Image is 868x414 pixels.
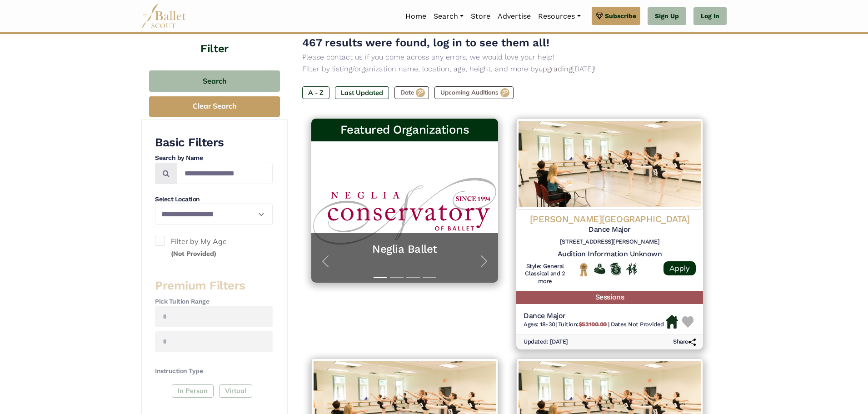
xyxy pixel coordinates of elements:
[155,236,273,259] label: Filter by My Age
[524,311,664,321] h5: Dance Major
[579,321,607,328] b: $53100.00
[434,86,514,99] label: Upcoming Auditions
[155,278,273,294] h3: Premium Filters
[524,321,555,328] span: Ages: 18-30
[155,135,273,150] h3: Basic Filters
[302,63,712,75] p: Filter by listing/organization name, location, age, height, and more by [DATE]!
[524,321,664,329] h6: | |
[390,272,404,283] button: Slide 2
[374,272,387,283] button: Slide 1
[524,225,696,234] h5: Dance Major
[155,195,273,204] h4: Select Location
[177,163,273,184] input: Search by names...
[406,272,420,283] button: Slide 3
[558,321,608,328] span: Tuition:
[149,96,280,117] button: Clear Search
[524,238,696,246] h6: [STREET_ADDRESS][PERSON_NAME]
[611,321,663,328] span: Dates Not Provided
[467,7,494,26] a: Store
[155,297,273,306] h4: Pick Tuition Range
[302,86,329,99] label: A - Z
[320,242,489,256] a: Neglia Ballet
[592,7,640,25] a: Subscribe
[302,51,712,63] p: Please contact us if you come across any errors, we would love your help!
[596,11,603,21] img: gem.svg
[335,86,389,99] label: Last Updated
[666,315,678,329] img: Housing Available
[578,263,589,277] img: National
[141,20,288,57] h4: Filter
[594,264,605,274] img: Offers Financial Aid
[524,213,696,225] h4: [PERSON_NAME][GEOGRAPHIC_DATA]
[524,338,568,346] h6: Updated: [DATE]
[605,11,636,21] span: Subscribe
[494,7,534,26] a: Advertise
[149,70,280,92] button: Search
[171,249,216,258] small: (Not Provided)
[524,263,567,286] h6: Style: General Classical and 2 more
[626,263,637,274] img: In Person
[430,7,467,26] a: Search
[610,263,621,275] img: Offers Scholarship
[693,7,727,25] a: Log In
[648,7,686,25] a: Sign Up
[423,272,436,283] button: Slide 4
[524,249,696,259] h5: Audition Information Unknown
[663,261,696,275] a: Apply
[534,7,584,26] a: Resources
[302,36,549,49] span: 467 results were found, log in to see them all!
[319,122,491,138] h3: Featured Organizations
[682,316,693,328] img: Heart
[673,338,696,346] h6: Share
[516,291,703,304] h5: Sessions
[516,119,703,209] img: Logo
[155,367,273,376] h4: Instruction Type
[402,7,430,26] a: Home
[155,154,273,163] h4: Search by Name
[394,86,429,99] label: Date
[539,65,572,73] a: upgrading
